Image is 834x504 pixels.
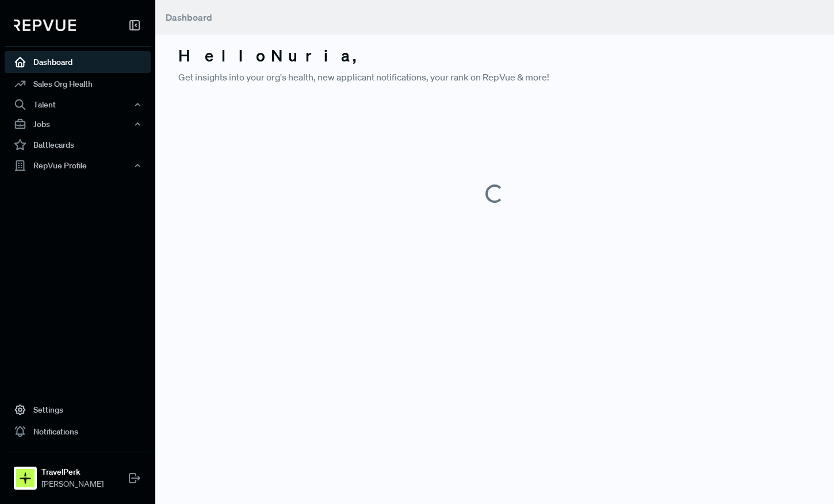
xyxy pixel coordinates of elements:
h3: Hello Nuria , [178,46,811,66]
a: Settings [5,399,151,421]
strong: TravelPerk [41,466,104,478]
button: Jobs [5,114,151,134]
a: Battlecards [5,134,151,156]
img: TravelPerk [16,469,35,487]
a: Sales Org Health [5,73,151,95]
a: TravelPerkTravelPerk[PERSON_NAME] [5,452,151,495]
a: Dashboard [5,51,151,73]
span: Dashboard [166,11,212,23]
p: Get insights into your org's health, new applicant notifications, your rank on RepVue & more! [178,70,811,84]
button: Talent [5,95,151,114]
img: RepVue [14,20,76,31]
button: RepVue Profile [5,156,151,175]
a: Notifications [5,421,151,443]
span: [PERSON_NAME] [41,478,104,490]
